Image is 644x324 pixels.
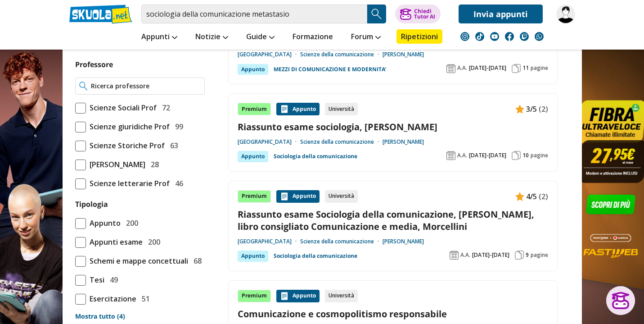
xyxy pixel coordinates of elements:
span: Schemi e mappe concettuali [86,255,188,267]
img: Appunti contenuto [280,105,289,114]
a: [GEOGRAPHIC_DATA] [238,138,300,146]
span: pagine [531,251,548,259]
span: 68 [190,255,202,267]
img: WhatsApp [535,32,544,41]
a: Scienze della comunicazione [300,51,383,58]
a: Invia appunti [459,5,543,23]
div: Appunto [276,290,320,302]
img: Anno accademico [446,64,455,73]
img: Appunti contenuto [280,192,289,201]
div: Appunto [238,64,268,75]
span: Scienze Sociali Prof [86,102,157,114]
div: Università [325,190,358,203]
a: Ripetizioni [396,29,442,44]
button: Search Button [367,5,386,23]
a: Formazione [290,29,335,46]
img: martadibenedetto [556,5,575,23]
span: Scienze Storiche Prof [86,140,165,151]
span: [DATE]-[DATE] [469,152,506,159]
a: [PERSON_NAME] [383,238,424,245]
span: 11 [522,64,529,72]
img: twitch [520,32,529,41]
span: 28 [147,159,159,170]
input: Cerca appunti, riassunti o versioni [141,5,367,23]
img: Appunti contenuto [515,192,524,201]
a: Sociologia della comunicazione [274,151,357,162]
span: pagine [531,64,548,72]
span: Appunto [86,217,121,229]
img: tiktok [475,32,484,41]
span: [DATE]-[DATE] [472,251,509,259]
a: [PERSON_NAME] [383,138,424,146]
a: [GEOGRAPHIC_DATA] [238,51,300,58]
span: A.A. [460,251,470,259]
a: Sociologia della comunicazione [274,251,357,261]
a: [GEOGRAPHIC_DATA] [238,238,300,245]
a: Guide [244,29,277,46]
img: Anno accademico [446,151,455,160]
a: Mostra tutto (4) [75,312,205,321]
img: youtube [490,32,499,41]
a: Notizie [193,29,230,46]
a: MEZZI DI COMUNICAZIONE E MODERNITA’ [274,64,386,75]
img: Appunti contenuto [280,292,289,301]
span: pagine [531,152,548,159]
div: Chiedi Tutor AI [414,9,435,19]
span: 9 [526,251,529,259]
span: 99 [171,121,183,132]
div: Appunto [276,103,320,115]
div: Appunto [238,151,268,162]
a: Scienze della comunicazione [300,238,383,245]
span: 3/5 [526,103,537,115]
img: Appunti contenuto [515,105,524,114]
a: Comunicazione e cosmopolitismo responsabile [238,308,548,320]
span: A.A. [457,64,467,72]
span: 200 [122,217,138,229]
img: Cerca appunti, riassunti o versioni [370,7,383,21]
img: Ricerca professore [79,82,88,91]
span: 72 [158,102,170,114]
span: (2) [539,103,548,115]
button: ChiediTutor AI [395,5,441,23]
span: Tesi [86,274,104,286]
div: Premium [238,103,271,115]
div: Premium [238,290,271,302]
div: Università [325,103,358,115]
span: 51 [138,293,150,305]
img: Anno accademico [450,251,459,260]
span: Esercitazione [86,293,136,305]
span: A.A. [457,152,467,159]
div: Università [325,290,358,302]
span: 4/5 [526,191,537,202]
span: 10 [522,152,529,159]
img: Pagine [512,64,521,73]
span: 63 [167,140,178,151]
label: Professore [75,59,113,69]
img: instagram [460,32,469,41]
a: Riassunto esame sociologia, [PERSON_NAME] [238,121,548,133]
img: facebook [505,32,514,41]
span: 49 [106,274,118,286]
div: Appunto [276,190,320,203]
label: Tipologia [75,199,108,209]
span: Appunti esame [86,236,143,248]
a: Forum [349,29,383,46]
a: Riassunto esame Sociologia della comunicazione, [PERSON_NAME], libro consigliato Comunicazione e ... [238,208,548,233]
span: [PERSON_NAME] [86,159,145,170]
div: Premium [238,190,271,203]
span: (2) [539,191,548,202]
a: Scienze della comunicazione [300,138,383,146]
span: 200 [144,236,160,248]
span: 46 [171,178,183,189]
input: Ricerca professore [91,82,200,91]
span: Scienze letterarie Prof [86,178,170,189]
img: Pagine [515,251,524,260]
img: Pagine [512,151,521,160]
span: [DATE]-[DATE] [469,64,506,72]
span: Scienze giuridiche Prof [86,121,170,132]
div: Appunto [238,251,268,261]
a: Appunti [139,29,180,46]
a: [PERSON_NAME] [383,51,424,58]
